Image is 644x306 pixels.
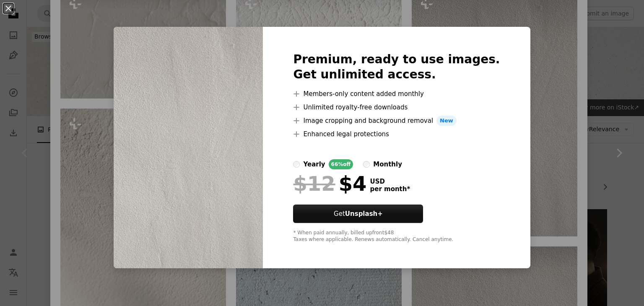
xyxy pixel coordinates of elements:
[345,210,383,218] strong: Unsplash+
[293,129,500,139] li: Enhanced legal protections
[293,102,500,112] li: Unlimited royalty-free downloads
[329,159,353,169] div: 66% off
[293,89,500,99] li: Members-only content added monthly
[293,205,423,223] button: GetUnsplash+
[293,161,300,168] input: yearly66%off
[373,159,402,169] div: monthly
[293,173,335,194] span: $12
[293,52,500,82] h2: Premium, ready to use images. Get unlimited access.
[293,116,500,126] li: Image cropping and background removal
[293,173,366,194] div: $4
[370,185,410,193] span: per month *
[293,230,500,243] div: * When paid annually, billed upfront $48 Taxes where applicable. Renews automatically. Cancel any...
[436,116,457,126] span: New
[303,159,325,169] div: yearly
[114,27,263,268] img: premium_photo-1701015911790-6198fceaf15e
[370,178,410,185] span: USD
[363,161,370,168] input: monthly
